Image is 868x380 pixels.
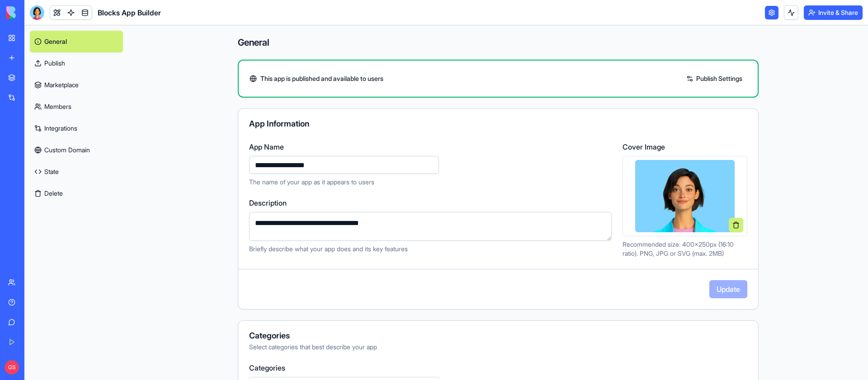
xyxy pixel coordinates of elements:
[249,244,612,253] p: Briefly describe what your app does and its key features
[30,96,123,117] a: Members
[682,71,747,86] a: Publish Settings
[30,74,123,96] a: Marketplace
[30,31,123,52] a: General
[623,240,747,258] p: Recommended size: 400x250px (16:10 ratio). PNG, JPG or SVG (max. 2MB)
[238,36,759,49] h4: General
[249,197,612,208] label: Description
[623,141,747,152] label: Cover Image
[30,183,123,204] button: Delete
[635,160,735,232] img: Preview
[249,332,747,340] div: Categories
[30,139,123,161] a: Custom Domain
[249,342,747,352] div: Select categories that best describe your app
[249,120,747,128] div: App Information
[249,178,612,187] p: The name of your app as it appears to users
[30,52,123,74] a: Publish
[30,117,123,139] a: Integrations
[249,362,747,373] label: Categories
[5,360,19,375] span: GS
[30,161,123,183] a: State
[260,74,383,83] span: This app is published and available to users
[6,6,62,19] img: logo
[804,5,863,20] button: Invite & Share
[98,7,161,18] span: Blocks App Builder
[249,141,612,152] label: App Name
